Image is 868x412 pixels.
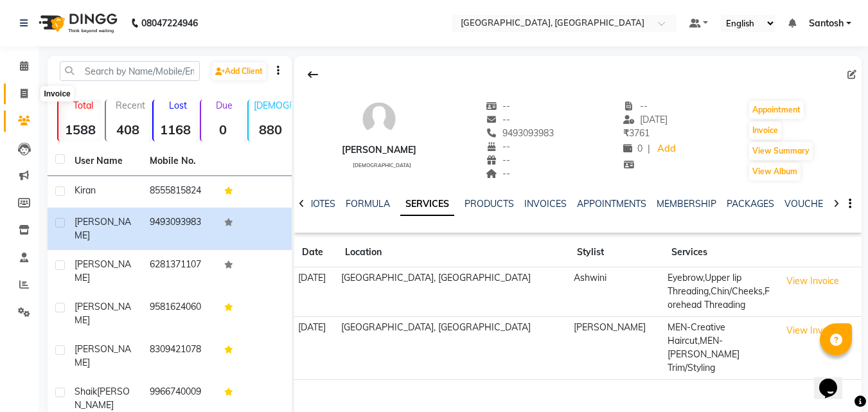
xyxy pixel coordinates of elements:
span: ₹ [623,127,629,139]
span: [PERSON_NAME] [75,386,130,411]
div: Back to Client [299,62,326,87]
th: Stylist [569,238,663,267]
td: [DATE] [294,316,337,379]
td: Eyebrow,Upper lip Threading,Chin/Cheeks,Forehead Threading [664,267,777,317]
strong: 1168 [154,121,197,138]
td: Ashwini [569,267,663,317]
div: Invoice [40,86,73,102]
span: -- [486,154,510,166]
td: [PERSON_NAME] [569,316,663,379]
span: [PERSON_NAME] [75,258,131,283]
td: [DATE] [294,267,337,317]
span: Santosh [809,17,844,30]
strong: 880 [249,121,292,138]
img: logo [33,5,121,41]
span: [PERSON_NAME] [75,301,131,326]
td: [GEOGRAPHIC_DATA], [GEOGRAPHIC_DATA] [337,267,569,317]
th: User Name [67,147,142,176]
button: Invoice [749,121,781,139]
span: -- [486,114,510,125]
span: -- [486,168,510,179]
strong: 0 [201,121,245,138]
span: Shaik [75,386,97,397]
span: | [648,142,650,156]
a: PACKAGES [727,198,774,210]
p: Total [64,100,102,111]
a: NOTES [306,198,335,210]
th: Mobile No. [142,147,217,176]
button: View Invoice [781,271,845,291]
td: 8555815824 [142,176,217,208]
td: 9493093983 [142,208,217,250]
p: Lost [159,100,197,111]
span: 0 [623,143,642,154]
strong: 1588 [58,121,102,138]
a: APPOINTMENTS [577,198,646,210]
span: 9493093983 [486,127,554,139]
a: PRODUCTS [465,198,514,210]
span: Kiran [75,184,96,196]
p: [DEMOGRAPHIC_DATA] [254,100,292,111]
span: [DEMOGRAPHIC_DATA] [353,162,411,168]
td: 6281371107 [142,250,217,292]
a: INVOICES [524,198,567,210]
iframe: chat widget [814,361,855,399]
th: Services [664,238,777,267]
span: [PERSON_NAME] [75,343,131,368]
p: Recent [111,100,150,111]
button: Appointment [749,101,804,119]
th: Date [294,238,337,267]
td: 8309421078 [142,335,217,377]
td: MEN-Creative Haircut,MEN-[PERSON_NAME] Trim/Styling [664,316,777,379]
button: View Invoice [781,321,845,341]
a: MEMBERSHIP [657,198,716,210]
button: View Summary [749,142,813,160]
span: [PERSON_NAME] [75,216,131,241]
p: Due [204,100,245,111]
a: SERVICES [400,193,454,216]
a: VOUCHERS [784,198,835,210]
span: -- [486,100,510,112]
strong: 408 [106,121,150,138]
div: [PERSON_NAME] [342,143,416,157]
span: -- [486,141,510,152]
th: Location [337,238,569,267]
td: [GEOGRAPHIC_DATA], [GEOGRAPHIC_DATA] [337,316,569,379]
button: View Album [749,163,801,181]
a: Add Client [212,62,266,80]
img: avatar [360,100,398,138]
span: -- [623,100,648,112]
input: Search by Name/Mobile/Email/Code [60,61,200,81]
a: Add [655,140,678,158]
b: 08047224946 [141,5,198,41]
span: [DATE] [623,114,668,125]
span: 3761 [623,127,650,139]
td: 9581624060 [142,292,217,335]
a: FORMULA [346,198,390,210]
